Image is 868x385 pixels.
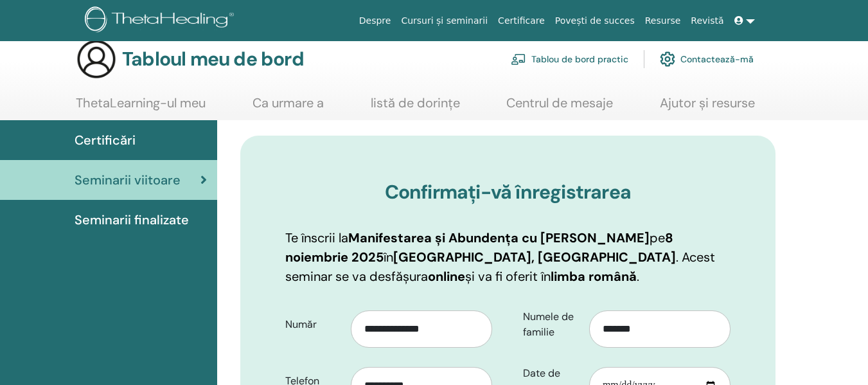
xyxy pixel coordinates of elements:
font: Resurse [645,15,681,26]
font: Cursuri și seminarii [401,15,488,26]
font: Certificare [498,15,545,26]
font: Certificări [75,132,136,148]
font: Confirmați-vă înregistrarea [385,179,631,204]
a: Povești de succes [550,9,640,33]
a: Certificare [493,9,550,33]
a: listă de dorințe [371,95,460,120]
font: [GEOGRAPHIC_DATA], [GEOGRAPHIC_DATA] [393,249,676,265]
font: Ca urmare a [252,94,324,111]
font: Tablou de bord practic [531,54,628,66]
font: Număr [285,318,317,331]
font: . [637,268,639,285]
font: Despre [359,15,391,26]
font: Numele de familie [523,310,574,339]
font: listă de dorințe [371,94,460,111]
font: ThetaLearning-ul meu [76,94,206,111]
a: Despre [354,9,396,33]
a: Resurse [640,9,686,33]
a: Ca urmare a [252,95,324,120]
font: Povești de succes [555,15,635,26]
iframe: Intercom live chat [824,341,855,372]
font: limba română [551,268,637,285]
font: Te înscrii la [285,229,348,246]
font: Contactează-mă [680,54,754,66]
font: în [384,249,393,265]
a: Tablou de bord practic [511,45,628,73]
font: pe [650,229,665,246]
img: logo.png [85,6,238,35]
img: cog.svg [660,48,675,70]
font: Manifestarea și Abundența cu [PERSON_NAME] [348,229,650,246]
font: Seminarii finalizate [75,211,189,228]
img: chalkboard-teacher.svg [511,53,526,65]
img: generic-user-icon.jpg [76,39,117,80]
font: online [428,268,465,285]
a: Ajutor și resurse [660,95,755,120]
font: Seminarii viitoare [75,172,181,188]
font: Ajutor și resurse [660,94,755,111]
font: Centrul de mesaje [506,94,613,111]
a: Cursuri și seminarii [396,9,493,33]
font: și va fi oferit în [465,268,551,285]
a: ThetaLearning-ul meu [76,95,206,120]
a: Revistă [686,9,729,33]
font: Tabloul meu de bord [122,46,304,71]
font: Revistă [691,15,723,26]
a: Contactează-mă [660,45,754,73]
a: Centrul de mesaje [506,95,613,120]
